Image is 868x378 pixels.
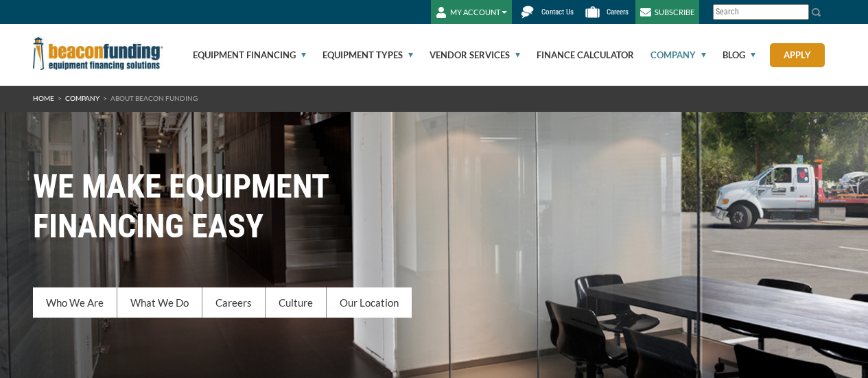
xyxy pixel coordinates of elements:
[202,287,266,318] a: Careers
[33,167,836,246] h1: WE MAKE EQUIPMENT FINANCING EASY
[707,24,755,86] a: Blog
[713,4,809,20] input: Search
[541,8,574,16] span: Contact Us
[307,24,413,86] a: Equipment Types
[33,94,54,102] a: HOME
[635,24,706,86] a: Company
[117,287,202,318] a: What We Do
[110,94,198,102] span: About Beacon Funding
[33,37,163,70] img: Beacon Funding Corporation
[521,24,634,86] a: Finance Calculator
[795,7,806,18] a: Clear search text
[811,7,822,18] img: Search
[33,47,163,58] a: Beacon Funding Corporation
[65,94,99,102] a: Company
[33,287,117,318] a: Who We Are
[177,24,306,86] a: Equipment Financing
[607,8,629,16] span: Careers
[327,287,412,318] a: Our Location
[266,287,327,318] a: Culture
[770,43,825,67] a: Apply
[414,24,520,86] a: Vendor Services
